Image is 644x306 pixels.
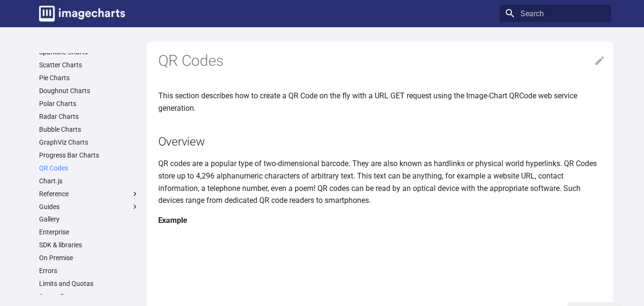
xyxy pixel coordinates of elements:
input: Search [500,5,611,22]
a: Bubble Charts [39,125,139,134]
p: This section describes how to create a QR Code on the fly with a URL GET request using the Image-... [158,90,605,114]
a: QR Codes [39,164,139,172]
img: logo [39,6,125,21]
a: Errors [39,266,139,275]
a: Polar Charts [39,99,139,108]
label: Reference [39,190,139,198]
a: Enterprise [39,228,139,236]
a: On Premise [39,253,139,262]
a: Gallery [39,215,139,223]
a: Limits and Quotas [39,279,139,288]
a: Pie Charts [39,74,139,82]
a: Status Page [39,292,139,301]
label: Guides [39,202,139,211]
p: QR codes are a popular type of two-dimensional barcode. They are also known as hardlinks or physi... [158,158,605,206]
a: Radar Charts [39,112,139,121]
h4: Example [158,214,605,227]
a: Image-Charts documentation [35,2,129,25]
a: Doughnut Charts [39,86,139,95]
a: Chart.js [39,177,139,185]
h2: Overview [158,133,605,150]
a: GraphViz Charts [39,138,139,147]
a: SDK & libraries [39,241,139,249]
a: Progress Bar Charts [39,151,139,159]
h1: QR Codes [158,51,605,71]
a: Scatter Charts [39,61,139,69]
